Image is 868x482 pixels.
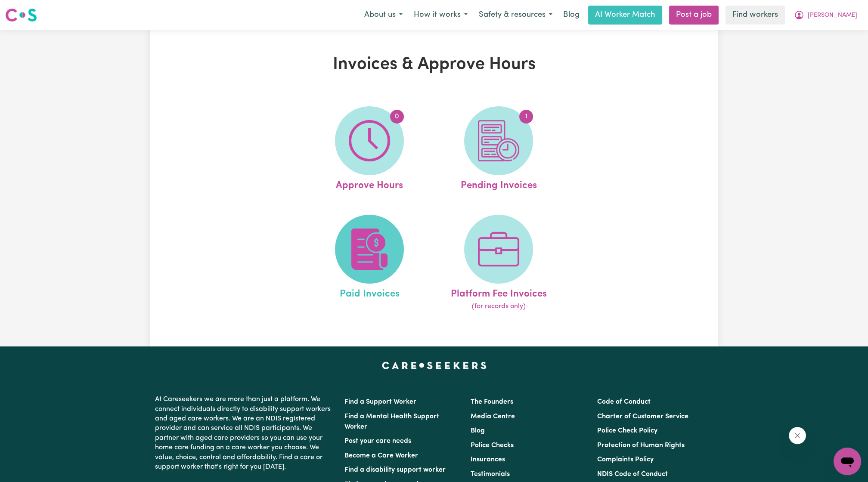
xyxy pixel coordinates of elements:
[471,471,510,478] a: Testimonials
[834,448,861,475] iframe: Button to launch messaging window
[344,438,411,445] a: Post your care needs
[5,5,37,25] a: Careseekers logo
[339,284,399,302] span: Paid Invoices
[5,7,37,23] img: Careseekers logo
[669,6,719,25] a: Post a job
[336,175,403,193] span: Approve Hours
[344,452,418,459] a: Become a Care Worker
[597,413,688,420] a: Charter of Customer Service
[307,106,431,193] a: Approve Hours
[597,399,651,405] a: Code of Conduct
[460,175,536,193] span: Pending Invoices
[597,456,654,463] a: Complaints Policy
[471,301,525,312] span: (for records only)
[408,6,473,24] button: How it works
[473,6,558,24] button: Safety & resources
[471,442,514,449] a: Police Checks
[588,6,662,25] a: AI Worker Match
[558,6,585,25] a: Blog
[789,427,806,444] iframe: Close message
[437,106,561,193] a: Pending Invoices
[788,6,863,24] button: My Account
[808,11,857,20] span: [PERSON_NAME]
[250,54,618,75] h1: Invoices & Approve Hours
[307,215,431,312] a: Paid Invoices
[450,284,546,302] span: Platform Fee Invoices
[382,362,487,369] a: Careseekers home page
[725,6,785,25] a: Find workers
[519,110,533,124] span: 1
[597,442,685,449] a: Protection of Human Rights
[390,110,404,124] span: 0
[471,413,515,420] a: Media Centre
[471,399,513,405] a: The Founders
[155,391,334,475] p: At Careseekers we are more than just a platform. We connect individuals directly to disability su...
[5,6,52,13] span: Need any help?
[437,215,561,312] a: Platform Fee Invoices(for records only)
[344,399,416,405] a: Find a Support Worker
[597,471,668,478] a: NDIS Code of Conduct
[359,6,408,24] button: About us
[344,467,446,473] a: Find a disability support worker
[471,456,505,463] a: Insurances
[471,427,485,434] a: Blog
[597,427,657,434] a: Police Check Policy
[344,413,439,430] a: Find a Mental Health Support Worker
